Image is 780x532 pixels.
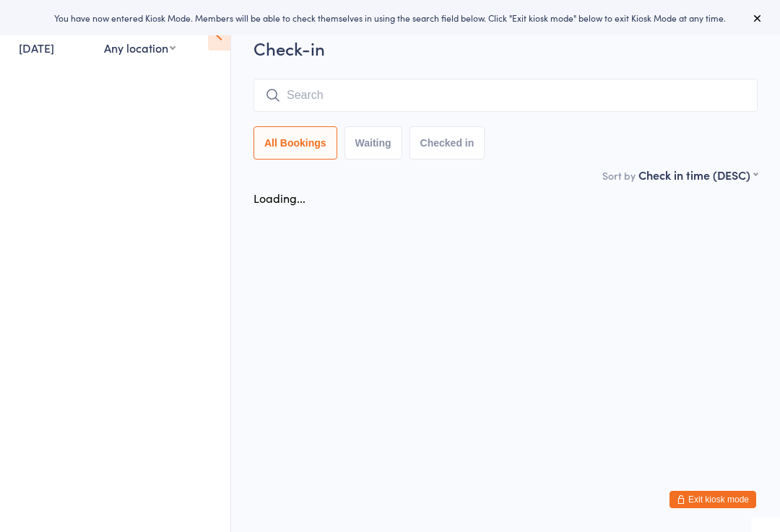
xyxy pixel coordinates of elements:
[669,491,756,508] button: Exit kiosk mode
[253,36,758,60] h2: Check-in
[19,40,54,56] a: [DATE]
[23,12,757,24] div: You have now entered Kiosk Mode. Members will be able to check themselves in using the search fie...
[638,167,758,183] div: Check in time (DESC)
[104,40,175,56] div: Any location
[253,79,758,112] input: Search
[344,126,402,160] button: Waiting
[253,126,337,160] button: All Bookings
[602,168,636,183] label: Sort by
[253,190,305,206] div: Loading...
[409,126,485,160] button: Checked in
